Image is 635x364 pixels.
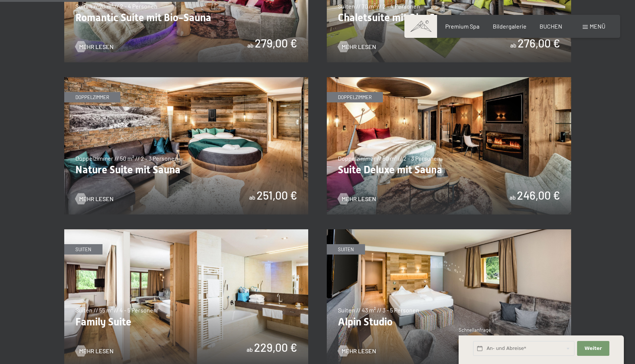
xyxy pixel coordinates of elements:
img: Nature Suite mit Sauna [64,77,309,214]
a: Premium Spa [445,23,479,30]
span: Mehr Lesen [79,347,114,355]
a: Mehr Lesen [338,347,376,355]
span: Mehr Lesen [342,43,376,51]
a: Nature Suite mit Sauna [64,78,309,82]
span: Menü [590,23,605,30]
img: Suite Deluxe mit Sauna [327,77,571,214]
a: BUCHEN [540,23,562,30]
a: Family Suite [64,230,309,234]
a: Mehr Lesen [338,43,376,51]
a: Mehr Lesen [75,43,114,51]
a: Suite Deluxe mit Sauna [327,78,571,82]
span: Weiter [584,345,602,352]
span: Mehr Lesen [79,43,114,51]
a: Mehr Lesen [75,347,114,355]
a: Mehr Lesen [75,195,114,203]
a: Bildergalerie [493,23,527,30]
span: Mehr Lesen [342,347,376,355]
span: Mehr Lesen [79,195,114,203]
span: Schnellanfrage [459,327,491,333]
button: Weiter [577,341,609,356]
a: Mehr Lesen [338,195,376,203]
a: Alpin Studio [327,230,571,234]
span: Mehr Lesen [342,195,376,203]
